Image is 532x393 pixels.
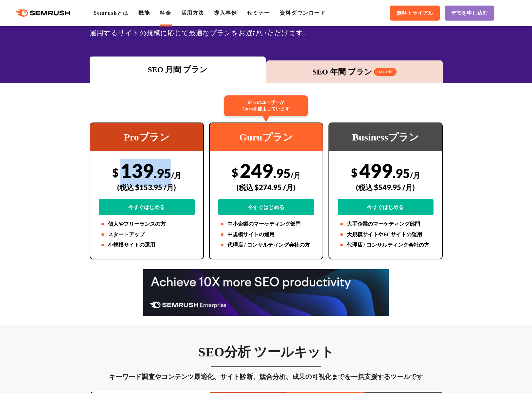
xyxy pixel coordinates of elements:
[397,10,433,17] span: 無料トライアル
[410,171,420,180] span: /月
[99,231,195,238] li: スタートアップ
[218,159,314,215] div: 249
[390,6,440,21] a: 無料トライアル
[291,171,301,180] span: /月
[374,68,397,76] span: 16% OFF
[90,15,443,39] div: SEOの3つの料金プランから、広告・SNS・市場調査ツールキットをご用意しています。業務領域や会社の規模、運用するサイトの規模に応じて最適なプランをお選びいただけます。
[154,166,171,181] span: .95
[338,199,434,215] a: 今すぐはじめる
[94,10,129,16] a: Semrushとは
[218,220,314,228] li: 中小企業のマーケティング部門
[218,199,314,215] a: 今すぐはじめる
[138,10,150,16] a: 機能
[210,123,323,151] div: Guruプラン
[99,176,195,199] div: (税込 $153.95 /月)
[99,159,195,215] div: 139
[280,10,326,16] a: 資料ダウンロード
[338,176,434,199] div: (税込 $549.95 /月)
[171,171,181,180] span: /月
[112,166,119,179] span: $
[218,241,314,249] li: 代理店 / コンサルティング会社の方
[338,159,434,215] div: 499
[160,10,171,16] a: 料金
[218,231,314,238] li: 中規模サイトの運用
[181,10,204,16] a: 活用方法
[329,123,442,151] div: Businessプラン
[90,123,203,151] div: Proプラン
[393,166,410,181] span: .95
[99,241,195,249] li: 小規模サイトの運用
[338,241,434,249] li: 代理店 / コンサルティング会社の方
[351,166,358,179] span: $
[445,6,494,21] a: デモを申し込む
[90,344,443,360] h3: SEO分析 ツールキット
[273,166,291,181] span: .95
[93,64,263,75] div: SEO 月間 プラン
[99,199,195,215] a: 今すぐはじめる
[338,220,434,228] li: 大手企業のマーケティング部門
[270,66,439,78] div: SEO 年間 プラン
[99,220,195,228] li: 個人やフリーランスの方
[232,166,238,179] span: $
[451,10,488,17] span: デモを申し込む
[224,95,308,116] div: 67%のユーザーが Guruを使用しています
[218,176,314,199] div: (税込 $274.95 /月)
[338,231,434,238] li: 大規模サイトやECサイトの運用
[214,10,237,16] a: 導入事例
[90,371,443,382] div: キーワード調査やコンテンツ最適化、サイト診断、競合分析、成果の可視化までを一括支援するツールです
[247,10,270,16] a: セミナー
